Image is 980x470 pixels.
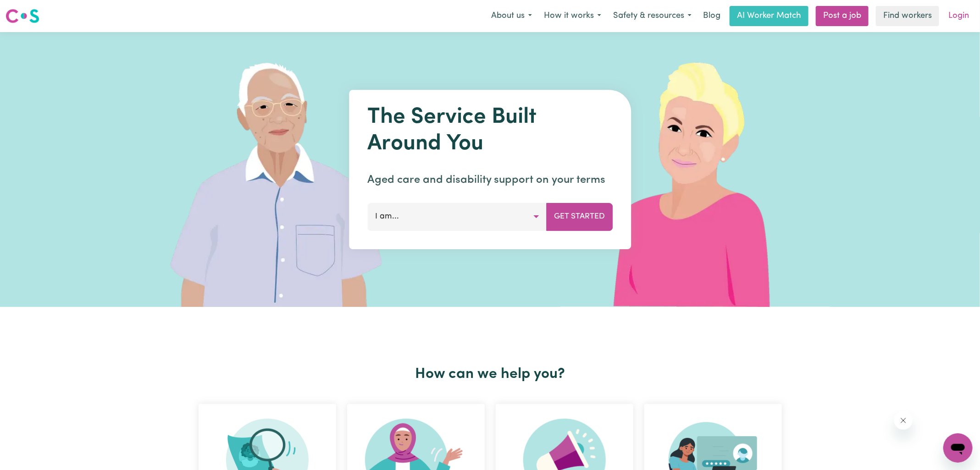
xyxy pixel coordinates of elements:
iframe: Close message [894,411,913,430]
a: Careseekers logo [6,5,39,27]
a: Post a job [816,6,869,26]
button: How it works [538,6,607,26]
a: Login [943,6,974,26]
span: Need any help? [6,6,55,14]
button: About us [485,6,538,26]
h2: How can we help you? [193,366,787,383]
p: Aged care and disability support on your terms [367,172,613,188]
button: Safety & resources [607,6,698,26]
img: Careseekers logo [6,8,39,24]
a: AI Worker Match [730,6,808,26]
button: I am... [367,203,547,230]
a: Find workers [876,6,939,26]
h1: The Service Built Around You [367,104,613,157]
a: Blog [698,6,726,26]
iframe: Button to launch messaging window [943,433,973,463]
button: Get Started [546,203,613,230]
